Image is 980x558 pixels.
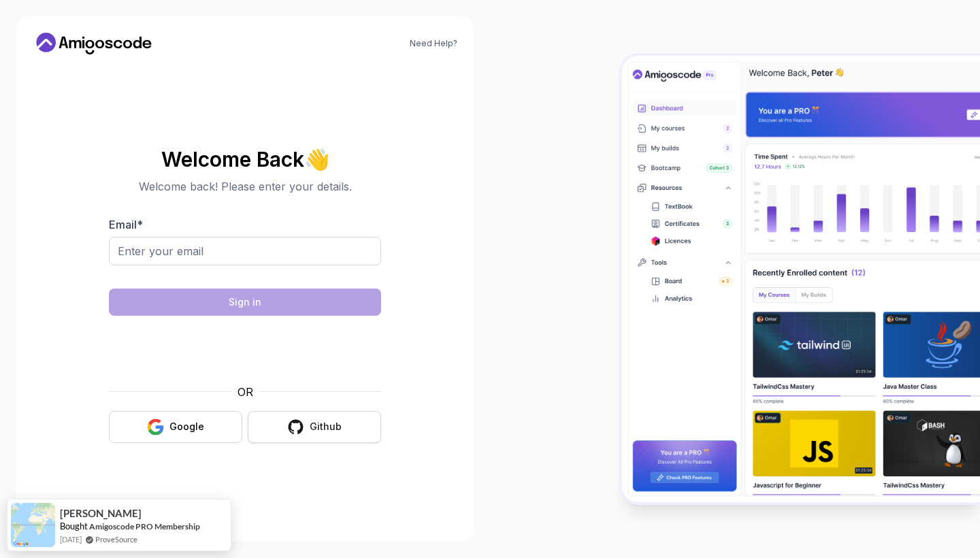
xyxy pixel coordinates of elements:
a: Amigoscode PRO Membership [89,521,200,531]
label: Email * [109,218,143,231]
div: Github [310,420,342,433]
a: Home link [33,33,155,54]
div: Sign in [229,295,261,309]
span: Bought [60,521,88,531]
a: Need Help? [410,38,457,49]
img: provesource social proof notification image [11,503,55,547]
img: Amigoscode Dashboard [622,56,980,502]
span: [DATE] [60,534,82,545]
h2: Welcome Back [109,148,381,170]
button: Google [109,411,242,443]
input: Enter your email [109,237,381,265]
p: Welcome back! Please enter your details. [109,178,381,195]
div: Google [169,420,204,433]
span: [PERSON_NAME] [60,508,142,519]
p: OR [238,384,253,400]
button: Github [248,411,381,443]
iframe: Widget containing checkbox for hCaptcha security challenge [142,324,348,376]
button: Sign in [109,289,381,316]
span: 👋 [304,148,329,170]
a: ProveSource [95,534,137,545]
